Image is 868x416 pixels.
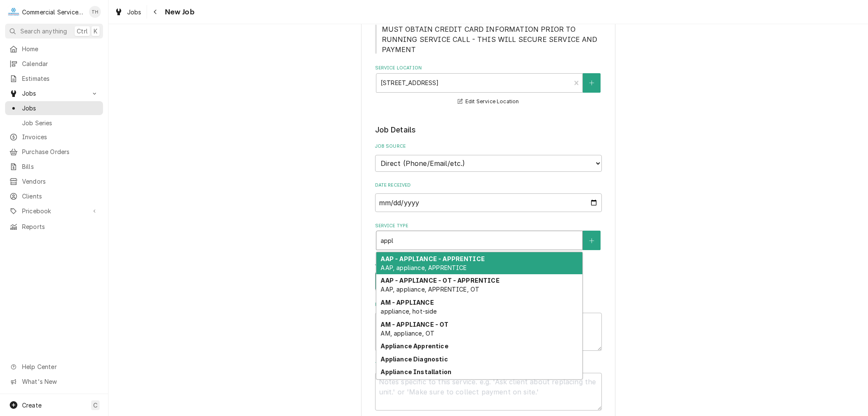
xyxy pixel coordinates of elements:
span: K [94,27,97,36]
span: Purchase Orders [22,147,99,156]
span: Search anything [20,27,67,36]
strong: Appliance Apprentice [381,342,448,350]
label: Date Received [375,182,602,189]
label: Reason For Call [375,301,602,308]
div: Service Type [375,223,602,250]
span: Home [22,44,99,53]
a: Go to What's New [5,375,103,388]
div: Job Type [375,261,602,291]
a: Estimates [5,72,103,85]
a: Calendar [5,57,103,71]
span: appliance, hot-side [381,308,437,315]
span: Client Notes [375,24,602,55]
strong: AM - APPLIANCE - OT [381,321,448,328]
label: Job Type [375,261,602,267]
button: Edit Service Location [456,96,520,107]
span: Jobs [127,8,142,17]
span: Jobs [22,89,86,98]
a: Clients [5,189,103,203]
a: Reports [5,220,103,234]
div: Commercial Service Co.'s Avatar [8,6,19,18]
span: Calendar [22,59,99,68]
span: What's New [22,377,98,386]
svg: Create New Service [589,238,594,244]
span: MUST OBTAIN CREDIT CARD INFORMATION PRIOR TO RUNNING SERVICE CALL - THIS WILL SECURE SERVICE AND ... [382,25,600,54]
span: Bills [22,162,99,171]
button: Create New Service [583,231,601,250]
a: Invoices [5,130,103,144]
span: Invoices [22,132,99,141]
div: TH [89,6,101,18]
strong: Appliance Installation [381,368,451,375]
strong: AAP - APPLIANCE - OT - APPRENTICE [381,277,499,284]
div: Client Notes [375,16,602,54]
label: Job Source [375,143,602,150]
legend: Job Details [375,124,602,135]
div: Commercial Service Co. [22,8,84,17]
a: Job Series [5,116,103,130]
span: Pricebook [22,207,86,215]
button: Search anythingCtrlK [5,24,103,39]
strong: AAP - APPLIANCE - APPRENTICE [381,255,484,262]
input: yyyy-mm-dd [375,193,602,212]
a: Bills [5,160,103,174]
a: Vendors [5,174,103,188]
span: Ctrl [77,27,88,36]
div: Technician Instructions [375,361,602,410]
span: Clients [22,192,99,201]
button: Create New Location [583,73,601,93]
a: Go to Pricebook [5,204,103,218]
span: Vendors [22,177,99,186]
label: Technician Instructions [375,361,602,368]
label: Service Type [375,223,602,229]
span: Jobs [22,104,99,113]
span: New Job [162,6,195,18]
span: Estimates [22,74,99,83]
span: Help Center [22,362,98,371]
div: Reason For Call [375,301,602,351]
div: C [8,6,19,18]
span: Create [22,402,42,409]
a: Jobs [5,101,103,115]
div: Tricia Hansen's Avatar [89,6,101,18]
strong: AM - APPLIANCE [381,299,434,306]
span: Reports [22,222,99,231]
button: Navigate back [149,5,162,19]
svg: Create New Location [589,80,594,86]
div: Job Source [375,143,602,171]
label: Service Location [375,65,602,72]
span: AAP, appliance, APPRENTICE, OT [381,286,479,293]
span: Job Series [22,118,99,127]
div: Service Location [375,65,602,107]
a: Jobs [111,5,145,19]
span: AM, appliance, OT [381,330,434,337]
span: AAP, appliance, APPRENTICE [381,264,467,271]
a: Home [5,42,103,56]
a: Purchase Orders [5,145,103,159]
strong: Appliance Diagnostic [381,355,448,363]
div: Date Received [375,182,602,212]
a: Go to Jobs [5,86,103,100]
a: Go to Help Center [5,360,103,374]
span: C [93,401,97,410]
